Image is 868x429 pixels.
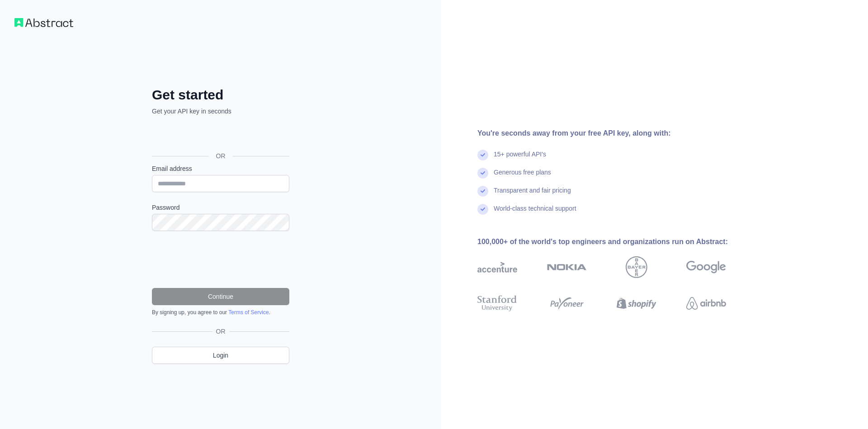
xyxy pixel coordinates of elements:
[152,242,289,277] iframe: reCAPTCHA
[228,309,269,316] a: Terms of Service
[494,168,551,186] div: Generous free plans
[494,150,546,168] div: 15+ powerful API's
[477,150,488,160] img: check mark
[477,236,755,247] div: 100,000+ of the world's top engineers and organizations run on Abstract:
[547,256,587,278] img: nokia
[686,293,726,313] img: airbnb
[209,151,233,160] span: OR
[152,107,289,116] p: Get your API key in seconds
[147,126,292,146] iframe: Sign in with Google Button
[477,256,517,278] img: accenture
[477,128,755,139] div: You're seconds away from your free API key, along with:
[686,256,726,278] img: google
[477,293,517,313] img: stanford university
[617,293,656,313] img: shopify
[152,164,289,173] label: Email address
[14,18,73,27] img: Workflow
[212,327,229,336] span: OR
[152,347,289,364] a: Login
[477,168,488,179] img: check mark
[477,186,488,197] img: check mark
[494,186,571,204] div: Transparent and fair pricing
[152,87,289,103] h2: Get started
[152,203,289,212] label: Password
[152,309,289,316] div: By signing up, you agree to our .
[626,256,647,278] img: bayer
[477,204,488,215] img: check mark
[494,204,576,222] div: World-class technical support
[152,288,289,305] button: Continue
[547,293,587,313] img: payoneer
